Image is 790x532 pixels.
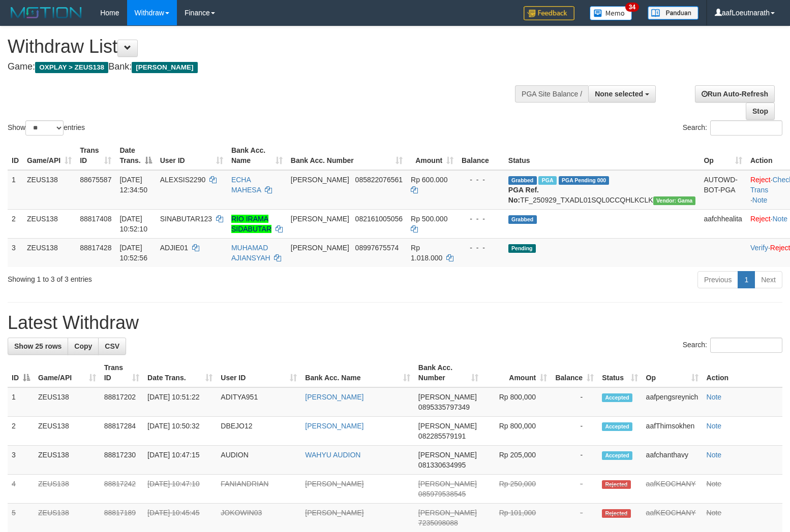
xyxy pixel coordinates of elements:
td: 1 [8,170,23,210]
td: DBEJO12 [217,417,301,446]
h1: Withdraw List [8,37,516,57]
span: PGA Pending [559,176,610,185]
td: - [551,446,598,475]
td: - [551,475,598,504]
a: WAHYU AUDION [305,451,360,459]
img: Button%20Memo.svg [590,6,632,20]
input: Search: [710,338,782,353]
th: Bank Acc. Number: activate to sort column ascending [414,358,482,387]
span: 88817408 [80,215,111,223]
a: Note [707,509,722,517]
span: OXPLAY > ZEUS138 [35,62,108,73]
select: Showentries [25,120,64,136]
span: [PERSON_NAME] [291,215,349,223]
img: Feedback.jpg [524,6,574,20]
th: Action [703,358,782,387]
th: Status [504,141,700,170]
th: Amount: activate to sort column ascending [482,358,552,387]
span: Pending [508,244,536,253]
img: panduan.png [648,6,698,20]
td: 4 [8,475,34,504]
th: Trans ID: activate to sort column ascending [100,358,143,387]
button: None selected [588,85,656,103]
span: [PERSON_NAME] [132,62,197,73]
th: Status: activate to sort column ascending [598,358,642,387]
b: PGA Ref. No: [508,186,539,204]
th: Game/API: activate to sort column ascending [34,358,100,387]
a: Show 25 rows [8,338,68,355]
a: Note [773,215,788,223]
span: Copy 7235098088 to clipboard [418,519,458,527]
span: Rejected [602,480,630,489]
span: Grabbed [508,176,537,185]
span: Copy [74,342,92,350]
td: 88817202 [100,387,143,417]
span: Copy 085822076561 to clipboard [355,176,403,184]
th: Amount: activate to sort column ascending [407,141,458,170]
label: Show entries [8,120,85,136]
td: aafpengsreynich [642,387,703,417]
a: ECHA MAHESA [231,176,261,194]
a: Reject [750,215,771,223]
th: Bank Acc. Name: activate to sort column ascending [227,141,287,170]
a: [PERSON_NAME] [305,422,363,430]
td: ZEUS138 [34,475,100,504]
a: [PERSON_NAME] [305,480,363,488]
a: Stop [746,103,775,120]
td: ADITYA951 [217,387,301,417]
a: CSV [98,338,126,355]
span: Copy 085979538545 to clipboard [418,490,466,498]
td: [DATE] 10:50:32 [143,417,217,446]
th: Balance: activate to sort column ascending [551,358,598,387]
input: Search: [710,120,782,136]
th: Balance [458,141,504,170]
div: - - - [462,214,500,224]
div: Showing 1 to 3 of 3 entries [8,270,322,284]
span: [PERSON_NAME] [418,422,477,430]
th: Game/API: activate to sort column ascending [23,141,76,170]
td: ZEUS138 [34,387,100,417]
td: aafchhealita [700,209,746,238]
th: Date Trans.: activate to sort column descending [115,141,156,170]
td: 3 [8,238,23,267]
span: SINABUTAR123 [160,215,212,223]
td: [DATE] 10:47:10 [143,475,217,504]
a: Verify [750,244,768,252]
td: [DATE] 10:51:22 [143,387,217,417]
th: Bank Acc. Name: activate to sort column ascending [301,358,414,387]
span: 34 [625,3,639,12]
a: 1 [738,271,755,288]
a: Reject [750,176,771,184]
span: Grabbed [508,215,537,224]
span: 88817428 [80,244,111,252]
label: Search: [683,338,782,353]
td: 3 [8,446,34,475]
td: AUTOWD-BOT-PGA [700,170,746,210]
span: [PERSON_NAME] [418,451,477,459]
td: [DATE] 10:47:15 [143,446,217,475]
div: - - - [462,175,500,185]
h4: Game: Bank: [8,62,516,72]
td: Rp 800,000 [482,417,552,446]
th: Op: activate to sort column ascending [700,141,746,170]
td: aafchanthavy [642,446,703,475]
span: Accepted [602,451,632,460]
span: CSV [105,342,119,350]
span: Accepted [602,393,632,402]
th: ID: activate to sort column descending [8,358,34,387]
span: Vendor URL: https://trx31.1velocity.biz [653,196,696,205]
td: 2 [8,209,23,238]
span: ADJIE01 [160,244,188,252]
a: Note [707,451,722,459]
td: - [551,417,598,446]
td: FANIANDRIAN [217,475,301,504]
span: Copy 082285579191 to clipboard [418,432,466,440]
img: MOTION_logo.png [8,5,85,20]
span: [PERSON_NAME] [291,176,349,184]
span: Rp 500.000 [411,215,447,223]
span: 88675587 [80,176,111,184]
td: AUDION [217,446,301,475]
span: None selected [595,90,643,98]
a: Note [752,196,768,204]
td: Rp 205,000 [482,446,552,475]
